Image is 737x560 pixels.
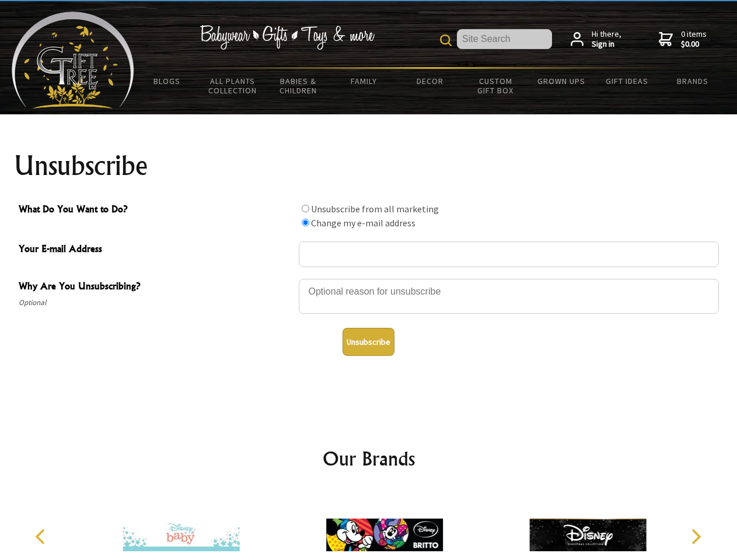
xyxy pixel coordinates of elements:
[266,69,331,103] a: Babies & Children
[14,152,724,180] h1: Unsubscribe
[681,29,707,50] span: 0 items
[29,524,55,549] button: Previous
[19,242,293,258] span: Your E-mail Address
[592,39,621,50] strong: Sign in
[200,25,375,50] img: Babywear - Gifts - Toys & more
[594,69,660,93] a: Gift Ideas
[19,279,293,296] span: Why Are You Unsubscribing?
[19,202,293,219] span: What Do You Want to Do?
[134,69,200,93] a: BLOGS
[302,205,309,212] input: What Do You Want to Do?
[331,69,397,93] a: Family
[681,39,707,50] strong: $0.00
[660,69,726,93] a: Brands
[311,203,439,215] label: Unsubscribe from all marketing
[397,69,463,93] a: Decor
[23,444,714,473] h2: Our Brands
[302,219,309,226] input: What Do You Want to Do?
[457,29,552,49] input: Site Search
[200,69,266,103] a: All Plants Collection
[571,29,621,50] a: Hi there,Sign in
[299,279,719,314] textarea: Why Are You Unsubscribing?
[659,29,707,50] a: 0 items$0.00
[311,217,415,229] label: Change my e-mail address
[528,69,594,93] a: Grown Ups
[683,524,708,549] button: Next
[463,69,529,103] a: Custom Gift Box
[592,29,621,50] span: Hi there,
[440,34,452,46] img: product search
[12,12,134,108] img: Babyware - Gifts - Toys and more...
[299,242,719,267] input: Your E-mail Address
[19,296,293,310] span: Optional
[343,328,394,356] button: Unsubscribe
